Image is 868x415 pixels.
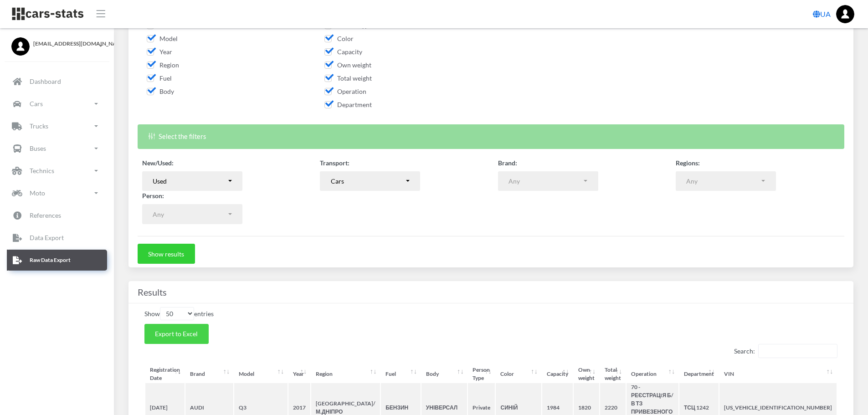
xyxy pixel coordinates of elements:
th: Brand: activate to sort column ascending [185,366,233,382]
select: Showentries [160,307,194,320]
span: Capacity [324,48,362,56]
label: New/Used: [142,158,174,168]
a: Moto [7,183,107,204]
div: Any [686,176,760,186]
span: Color [324,35,354,42]
th: Model: activate to sort column ascending [234,366,288,382]
button: Any [142,204,242,224]
th: Department: activate to sort column ascending [679,366,719,382]
p: Trucks [30,120,48,132]
button: Used [142,171,242,191]
span: Department [324,101,372,108]
span: Region [147,61,179,69]
p: Data Export [30,232,64,243]
label: Person: [142,191,164,200]
div: Used [153,176,226,186]
a: Dashboard [7,71,107,92]
span: Total weight [324,74,372,82]
p: Dashboard [30,76,61,87]
span: Body [147,87,174,95]
a: Technics [7,160,107,181]
label: Transport: [320,158,349,168]
div: Any [153,210,226,219]
p: Technics [30,165,54,176]
button: Export to Excel [144,324,209,344]
div: Select the filters [138,124,844,149]
th: Capacity: activate to sort column ascending [542,366,573,382]
th: VIN: activate to sort column ascending [719,366,837,382]
label: Search: [734,344,837,358]
label: Brand: [498,158,517,168]
th: Person Type: activate to sort column ascending [468,366,495,382]
p: Moto [30,187,45,199]
p: Cars [30,98,43,109]
a: Cars [7,93,107,114]
th: Color: activate to sort column ascending [496,366,541,382]
a: Data Export [7,227,107,248]
h4: Results [138,285,844,299]
th: Body: activate to sort column ascending [421,366,467,382]
a: [EMAIL_ADDRESS][DOMAIN_NAME] [11,37,103,48]
span: Export to Excel [155,330,198,338]
th: Total weight: activate to sort column ascending [600,366,626,382]
span: Fuel [147,74,172,82]
div: Any [508,176,582,186]
button: Any [498,171,598,191]
button: Show results [138,244,195,264]
p: Buses [30,143,46,154]
label: Regions: [676,158,700,168]
span: [EMAIL_ADDRESS][DOMAIN_NAME] [33,40,103,48]
span: Operation [324,87,366,95]
div: Cars [331,176,405,186]
label: Show entries [144,307,214,320]
button: Cars [320,171,420,191]
a: Trucks [7,116,107,137]
th: Own weight: activate to sort column ascending [574,366,599,382]
th: Year: activate to sort column ascending [288,366,310,382]
p: References [30,210,61,221]
th: Region: activate to sort column ascending [311,366,380,382]
a: UA [809,5,834,23]
a: Buses [7,138,107,159]
th: Fuel: activate to sort column ascending [381,366,421,382]
span: Own weight [324,61,371,69]
img: ... [836,5,854,23]
a: Raw Data Export [7,250,107,271]
input: Search: [758,344,837,358]
img: navbar brand [11,7,84,21]
p: Raw Data Export [30,255,71,265]
button: Any [676,171,776,191]
th: Operation: activate to sort column ascending [627,366,678,382]
span: Model [147,35,178,42]
a: References [7,205,107,226]
span: Year [147,48,172,56]
th: Registration Date: activate to sort column ascending [145,366,185,382]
